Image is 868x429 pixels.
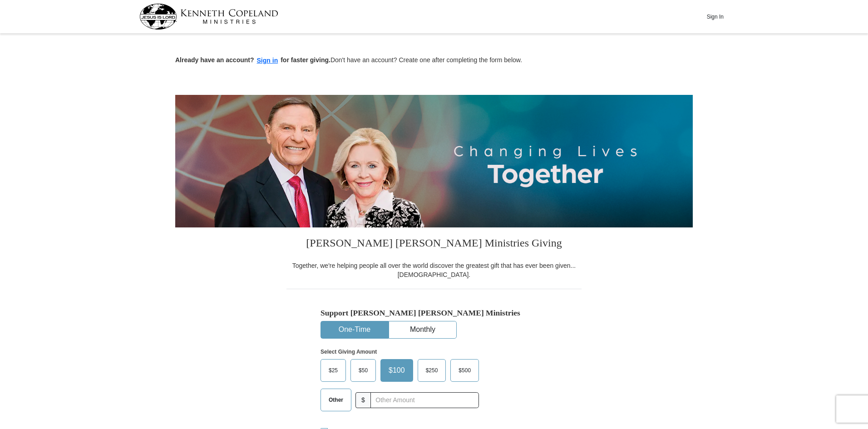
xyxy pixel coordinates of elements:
span: $500 [454,364,475,377]
h5: Support [PERSON_NAME] [PERSON_NAME] Ministries [321,308,547,318]
strong: Select Giving Amount [321,349,377,355]
span: $25 [324,364,342,377]
span: $100 [384,364,409,377]
strong: Already have an account? for faster giving. [175,56,330,64]
input: Other Amount [370,392,479,408]
div: Together, we're helping people all over the world discover the greatest gift that has ever been g... [286,261,582,279]
button: Sign In [701,10,729,24]
span: $250 [421,364,443,377]
span: $50 [354,364,372,377]
button: One-Time [321,321,388,338]
p: Don't have an account? Create one after completing the form below. [175,55,693,66]
h3: [PERSON_NAME] [PERSON_NAME] Ministries Giving [286,227,582,261]
button: Monthly [389,321,456,338]
button: Sign in [254,55,281,66]
span: Other [324,393,348,407]
span: $ [355,392,371,408]
img: kcm-header-logo.svg [139,4,278,30]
